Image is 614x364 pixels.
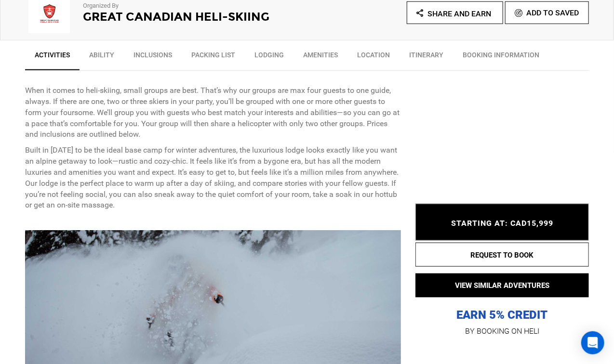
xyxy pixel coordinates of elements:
[451,219,553,228] span: STARTING AT: CAD15,999
[415,211,589,322] p: EARN 5% CREDIT
[182,45,245,69] a: Packing List
[428,9,492,18] span: Share and Earn
[415,324,589,338] p: BY BOOKING ON HELI
[415,273,589,297] button: VIEW SIMILAR ADVENTURES
[400,45,453,69] a: Itinerary
[581,331,604,354] div: Open Intercom Messenger
[80,45,124,69] a: Ability
[25,145,401,211] p: Built in [DATE] to be the ideal base camp for winter adventures, the luxurious lodge looks exactl...
[245,45,294,69] a: Lodging
[124,45,182,69] a: Inclusions
[25,45,80,70] a: Activities
[25,85,401,140] p: When it comes to heli-skiing, small groups are best. That’s why our groups are max four guests to...
[415,242,589,266] button: REQUEST TO BOOK
[294,45,347,69] a: Amenities
[526,8,579,17] span: Add To Saved
[347,45,400,69] a: Location
[453,45,549,69] a: BOOKING INFORMATION
[83,11,280,23] h2: Great Canadian Heli-Skiing
[83,1,280,11] p: Organized By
